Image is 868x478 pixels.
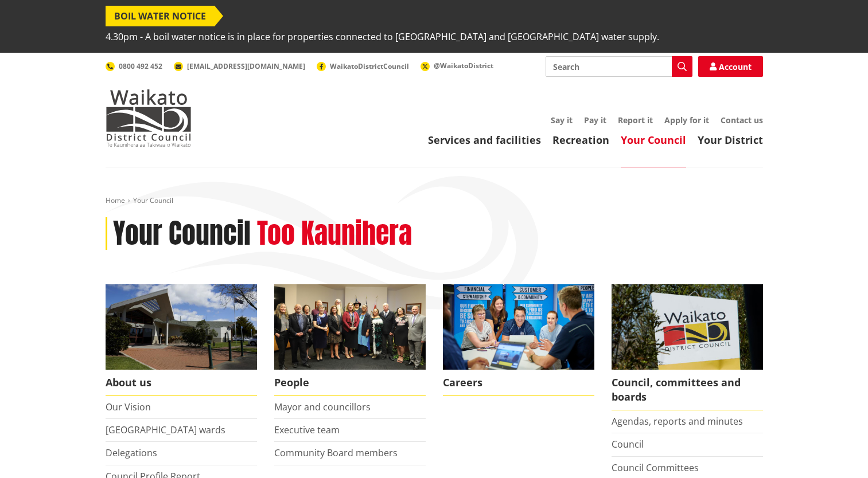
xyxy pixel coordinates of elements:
span: People [274,370,426,396]
a: Waikato-District-Council-sign Council, committees and boards [612,284,763,410]
a: Delegations [106,446,157,459]
img: Waikato District Council - Te Kaunihera aa Takiwaa o Waikato [106,89,192,147]
a: 2022 Council People [274,284,426,396]
span: @WaikatoDistrict [434,61,493,70]
a: Council [612,438,644,450]
span: About us [106,370,257,396]
a: 0800 492 452 [106,61,162,71]
img: 2022 Council [274,284,426,370]
span: BOIL WATER NOTICE [106,6,215,26]
span: Your Council [133,195,173,205]
a: Recreation [552,133,609,147]
a: WaikatoDistrictCouncil [317,61,409,71]
input: Search input [546,56,692,77]
a: Your Council [621,133,686,147]
nav: breadcrumb [106,196,763,206]
img: WDC Building 0015 [106,284,257,370]
a: Contact us [721,115,763,126]
span: 0800 492 452 [119,61,162,71]
a: Careers [443,284,594,396]
a: Community Board members [274,446,398,459]
a: Pay it [584,115,606,126]
a: @WaikatoDistrict [421,61,493,70]
a: Your District [698,133,763,147]
span: Careers [443,370,594,396]
a: Report it [618,115,653,126]
a: Agendas, reports and minutes [612,415,743,428]
h2: Too Kaunihera [257,217,412,250]
img: Waikato-District-Council-sign [612,284,763,370]
a: Executive team [274,424,340,436]
a: Apply for it [664,115,709,126]
h1: Your Council [113,217,251,250]
a: Account [698,56,763,77]
span: WaikatoDistrictCouncil [330,61,409,71]
span: 4.30pm - A boil water notice is in place for properties connected to [GEOGRAPHIC_DATA] and [GEOGR... [106,26,659,47]
a: WDC Building 0015 About us [106,284,257,396]
a: Our Vision [106,401,151,413]
a: [EMAIL_ADDRESS][DOMAIN_NAME] [174,61,305,71]
span: [EMAIL_ADDRESS][DOMAIN_NAME] [187,61,305,71]
a: [GEOGRAPHIC_DATA] wards [106,424,225,436]
span: Council, committees and boards [612,370,763,410]
a: Services and facilities [428,133,541,147]
a: Mayor and councillors [274,401,371,413]
a: Say it [551,115,573,126]
a: Council Committees [612,461,699,474]
img: Office staff in meeting - Career page [443,284,594,370]
a: Home [106,195,125,205]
